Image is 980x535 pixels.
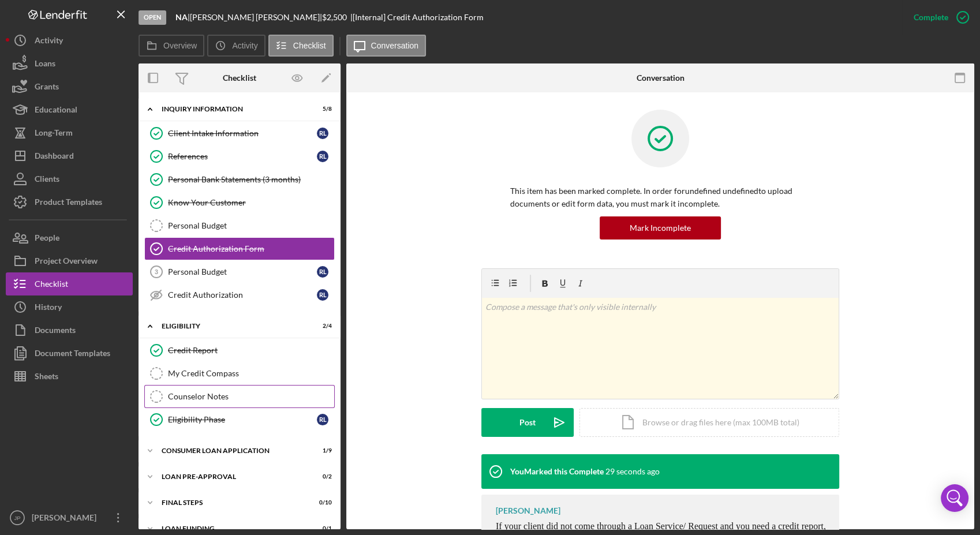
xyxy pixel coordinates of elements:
div: Credit Authorization Form [168,244,334,253]
button: Post [481,408,574,437]
div: Eligibility [162,323,303,330]
button: Project Overview [6,249,133,272]
div: 0 / 2 [311,473,332,480]
div: Eligibility Phase [168,415,317,424]
div: Loan Funding [162,525,303,532]
div: History [35,295,62,321]
button: Product Templates [6,190,133,214]
div: 0 / 10 [311,499,332,506]
button: People [6,226,133,249]
div: Documents [35,319,76,345]
div: Personal Bank Statements (3 months) [168,175,334,184]
div: 5 / 8 [311,106,332,113]
div: Checklist [35,272,68,298]
div: 1 / 9 [311,447,332,454]
div: 0 / 1 [311,525,332,532]
div: R L [317,151,328,162]
div: Conversation [637,73,684,83]
label: Conversation [371,41,419,50]
div: Educational [35,98,77,124]
text: JP [14,515,20,521]
div: R L [317,266,328,278]
div: Dashboard [35,144,74,170]
a: Counselor Notes [144,385,335,408]
div: 2 / 4 [311,323,332,330]
a: Client Intake InformationRL [144,122,335,145]
a: ReferencesRL [144,145,335,168]
div: Complete [914,6,948,29]
button: Clients [6,167,133,190]
div: Checklist [223,73,256,83]
button: Activity [6,29,133,52]
div: Personal Budget [168,267,317,276]
div: Document Templates [35,342,110,368]
span: $2,500 [322,12,347,22]
div: | [Internal] Credit Authorization Form [350,13,484,22]
button: Mark Incomplete [600,216,721,240]
div: Mark Incomplete [630,216,691,240]
div: My Credit Compass [168,369,334,378]
div: Project Overview [35,249,98,275]
div: Grants [35,75,59,101]
div: | [175,13,190,22]
div: References [168,152,317,161]
div: Personal Budget [168,221,334,230]
button: Loans [6,52,133,75]
div: People [35,226,59,252]
div: You Marked this Complete [510,467,604,476]
tspan: 3 [155,268,158,275]
div: [PERSON_NAME] [496,506,560,515]
button: Overview [139,35,204,57]
label: Overview [163,41,197,50]
button: Complete [902,6,974,29]
a: Eligibility PhaseRL [144,408,335,431]
a: Documents [6,319,133,342]
div: Client Intake Information [168,129,317,138]
button: Document Templates [6,342,133,365]
a: Credit Report [144,339,335,362]
div: [PERSON_NAME] [29,506,104,532]
div: Open Intercom Messenger [941,484,968,512]
div: Consumer Loan Application [162,447,303,454]
div: Open [139,10,166,25]
time: 2025-09-15 15:04 [605,467,660,476]
button: Grants [6,75,133,98]
b: NA [175,12,188,22]
a: Know Your Customer [144,191,335,214]
div: [PERSON_NAME] [PERSON_NAME] | [190,13,322,22]
div: Long-Term [35,121,73,147]
button: Long-Term [6,121,133,144]
a: My Credit Compass [144,362,335,385]
button: Checklist [6,272,133,295]
p: This item has been marked complete. In order for undefined undefined to upload documents or edit ... [510,185,810,211]
a: Personal Bank Statements (3 months) [144,168,335,191]
a: 3Personal BudgetRL [144,260,335,283]
label: Activity [232,41,257,50]
div: FINAL STEPS [162,499,303,506]
div: R L [317,128,328,139]
div: Sheets [35,365,58,391]
div: Credit Report [168,346,334,355]
div: Loan Pre-Approval [162,473,303,480]
div: R L [317,414,328,425]
div: Loans [35,52,55,78]
a: Personal Budget [144,214,335,237]
div: Post [519,408,536,437]
button: Sheets [6,365,133,388]
button: Dashboard [6,144,133,167]
div: Activity [35,29,63,55]
button: Educational [6,98,133,121]
div: Know Your Customer [168,198,334,207]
